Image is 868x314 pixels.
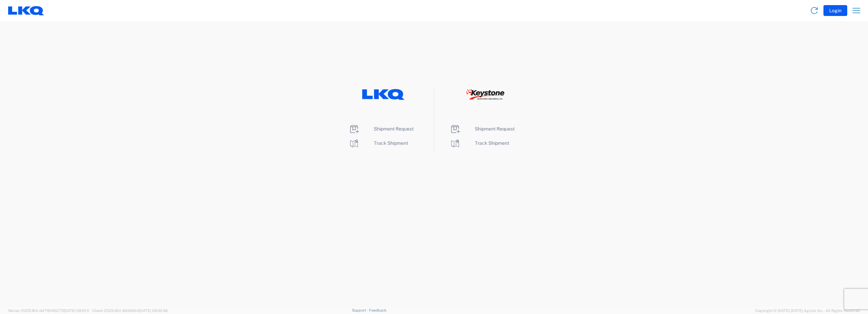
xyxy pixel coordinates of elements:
span: Shipment Request [374,126,414,132]
a: Feedback [369,308,386,312]
a: Shipment Request [349,126,414,132]
span: Client: 2025.18.0-9839db4 [92,309,168,313]
span: [DATE] 09:51:11 [64,309,89,313]
a: Track Shipment [349,140,408,146]
span: Server: 2025.18.0-dd719145275 [8,309,89,313]
span: Track Shipment [475,140,509,146]
span: [DATE] 09:32:48 [139,309,168,313]
a: Track Shipment [450,140,509,146]
button: Login [823,5,847,16]
a: Support [352,308,369,312]
a: Shipment Request [450,126,515,132]
span: Copyright © [DATE]-[DATE] Agistix Inc., All Rights Reserved [755,308,860,314]
span: Shipment Request [475,126,515,132]
span: Track Shipment [374,140,408,146]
